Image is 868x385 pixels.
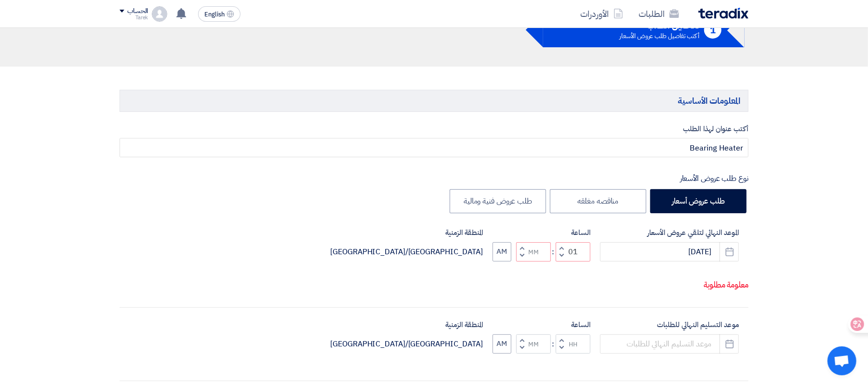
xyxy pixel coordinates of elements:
[120,15,148,20] div: Tarek
[516,242,551,261] input: Minutes
[620,21,699,30] h5: تفاصيل الطلب
[330,246,483,258] div: [GEOGRAPHIC_DATA]/[GEOGRAPHIC_DATA]
[120,173,748,184] div: نوع طلب عروض الأسعار
[556,334,590,354] input: Hours
[828,346,856,375] a: Open chat
[120,138,748,157] input: مثال: طابعات ألوان, نظام إطفاء حريق, أجهزة كهربائية...
[600,242,739,261] input: سنة-شهر-يوم
[204,11,225,18] span: English
[650,189,747,213] label: طلب عروض أسعار
[551,338,556,350] div: :
[493,334,511,354] button: AM
[493,319,590,330] label: الساعة
[704,21,721,39] div: 1
[600,227,739,238] label: الموعد النهائي لتلقي عروض الأسعار
[600,334,739,354] input: موعد التسليم النهائي للطلبات
[120,90,748,111] h5: المعلومات الأساسية
[556,242,590,261] input: Hours
[330,319,483,330] label: المنطقة الزمنية
[198,6,240,22] button: English
[516,334,551,354] input: Minutes
[631,2,687,25] a: الطلبات
[493,242,511,261] button: AM
[330,338,483,350] div: [GEOGRAPHIC_DATA]/[GEOGRAPHIC_DATA]
[620,33,699,39] div: أكتب تفاصيل طلب عروض الأسعار
[698,8,748,19] img: Teradix logo
[330,227,483,238] label: المنطقة الزمنية
[120,279,748,291] p: معلومة مطلوبة
[493,227,590,238] label: الساعة
[573,2,631,25] a: الأوردرات
[120,124,748,135] label: أكتب عنوان لهذا الطلب
[550,189,646,213] label: مناقصه مغلقه
[152,6,167,22] img: profile_test.png
[450,189,546,213] label: طلب عروض فنية ومالية
[127,7,148,15] div: الحساب
[551,246,556,258] div: :
[600,319,739,330] label: موعد التسليم النهائي للطلبات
